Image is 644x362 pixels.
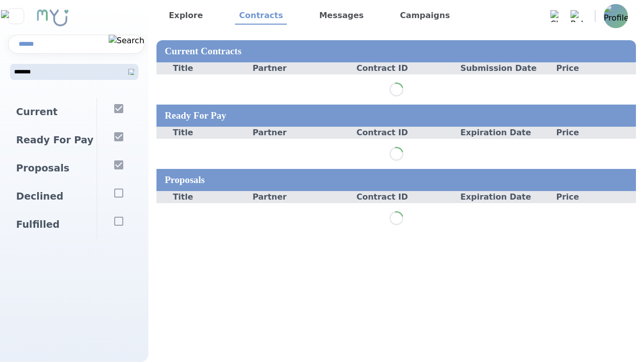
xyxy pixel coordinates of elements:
div: Submission Date [444,62,540,74]
div: Partner [253,127,349,139]
div: Title [156,62,253,74]
div: Expiration Date [444,191,540,203]
img: Close sidebar [1,10,31,22]
div: Title [156,127,253,139]
div: Ready For Pay [156,105,636,127]
div: Ready For Pay [8,126,97,154]
img: Chat [550,10,562,22]
div: Partner [253,62,349,74]
div: Contract ID [348,127,444,139]
div: Proposals [8,154,97,183]
div: Fulfilled [8,211,97,239]
a: Explore [165,8,207,25]
div: Contract ID [348,62,444,74]
div: Expiration Date [444,127,540,139]
div: Price [540,62,636,74]
div: Price [540,127,636,139]
a: Campaigns [396,8,454,25]
a: Messages [315,8,367,25]
img: Profile [604,4,628,28]
div: Current [8,98,97,126]
div: Partner [253,191,349,203]
div: Declined [8,183,97,211]
div: Price [540,191,636,203]
a: Contracts [235,8,287,25]
div: Title [156,191,253,203]
div: Contract ID [348,191,444,203]
img: Bell [571,10,583,22]
div: Proposals [156,169,636,191]
div: Current Contracts [156,40,636,62]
